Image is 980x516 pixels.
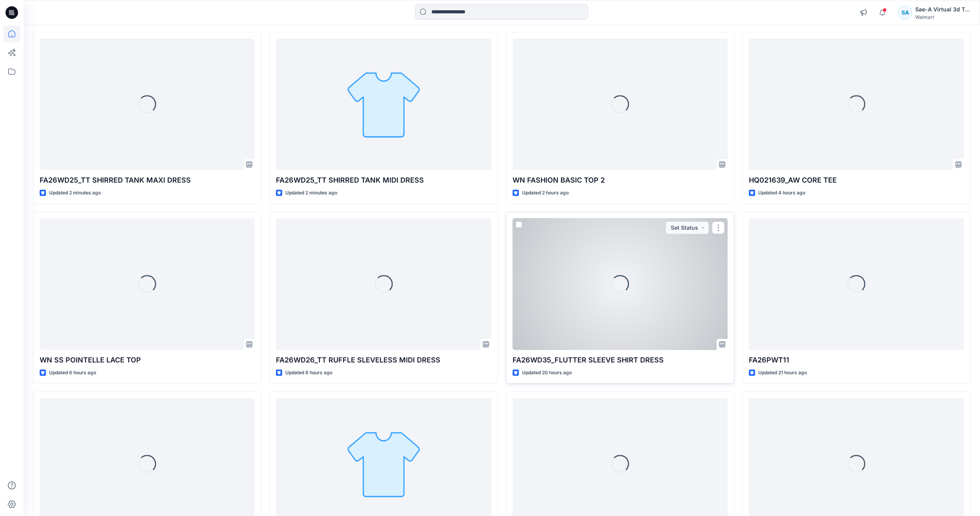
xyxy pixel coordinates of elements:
[522,189,569,197] p: Updated 2 hours ago
[758,369,807,377] p: Updated 21 hours ago
[915,5,970,14] div: Sae-A Virtual 3d Team
[49,189,101,197] p: Updated 2 minutes ago
[915,14,970,20] div: Walmart
[285,369,332,377] p: Updated 8 hours ago
[749,175,964,186] p: HQ021639_AW CORE TEE
[40,175,255,186] p: FA26WD25_TT SHIRRED TANK MAXI DRESS
[49,369,96,377] p: Updated 6 hours ago
[285,189,337,197] p: Updated 2 minutes ago
[749,355,964,366] p: FA26PWT11
[276,355,491,366] p: FA26WD26_TT RUFFLE SLEVELESS MIDI DRESS
[513,175,728,186] p: WN FASHION BASIC TOP 2
[276,38,491,170] a: FA26WD25_TT SHIRRED TANK MIDI DRESS
[758,189,805,197] p: Updated 4 hours ago
[276,175,491,186] p: FA26WD25_TT SHIRRED TANK MIDI DRESS
[898,5,912,20] div: SA
[40,355,255,366] p: WN SS POINTELLE LACE TOP
[522,369,572,377] p: Updated 20 hours ago
[513,355,728,366] p: FA26WD35_FLUTTER SLEEVE SHIRT DRESS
